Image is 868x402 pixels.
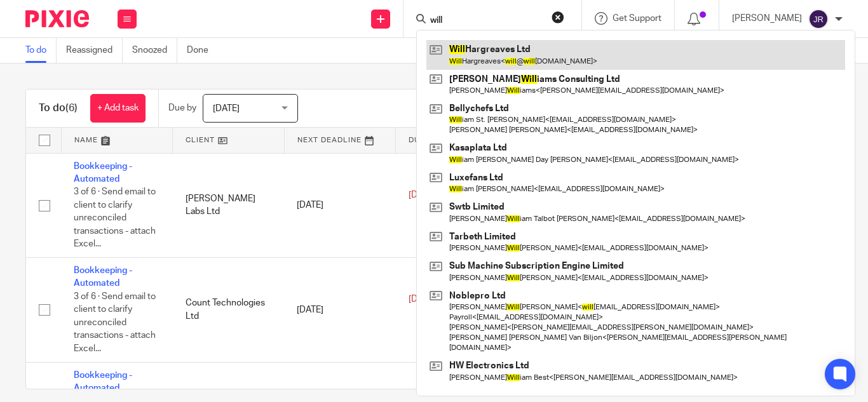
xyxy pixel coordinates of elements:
[66,38,123,63] a: Reassigned
[25,38,57,63] a: To do
[409,295,435,304] span: [DATE]
[173,258,285,363] td: Count Technologies Ltd
[429,15,543,27] input: Search
[284,153,396,258] td: [DATE]
[732,12,802,25] p: [PERSON_NAME]
[39,102,78,115] h1: To do
[25,10,89,27] img: Pixie
[173,153,285,258] td: [PERSON_NAME] Labs Ltd
[168,102,196,114] p: Due by
[65,103,78,113] span: (6)
[74,187,156,248] span: 3 of 6 · Send email to client to clarify unreconciled transactions - attach Excel...
[74,266,132,288] a: Bookkeeping - Automated
[284,258,396,363] td: [DATE]
[74,371,132,392] a: Bookkeeping - Automated
[74,292,156,353] span: 3 of 6 · Send email to client to clarify unreconciled transactions - attach Excel...
[552,11,564,23] button: Clear
[132,38,177,63] a: Snoozed
[613,14,661,23] span: Get Support
[213,104,240,113] span: [DATE]
[90,94,146,123] a: + Add task
[808,9,829,29] img: svg%3E
[409,191,435,199] span: [DATE]
[187,38,218,63] a: Done
[74,162,132,184] a: Bookkeeping - Automated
